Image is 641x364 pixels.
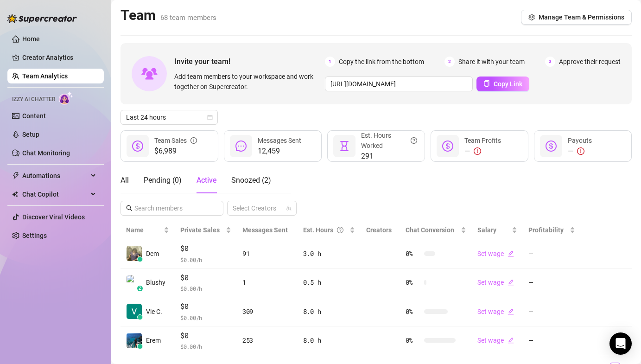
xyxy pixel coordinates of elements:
[406,335,420,345] span: 0 %
[180,226,220,234] span: Private Sales
[146,277,165,287] span: Blushy
[174,56,325,67] span: Invite your team!
[464,146,501,157] div: —
[476,77,529,91] button: Copy Link
[464,137,501,144] span: Team Profits
[180,255,231,264] span: $ 0.00 /h
[242,335,292,345] div: 253
[508,308,514,315] span: edit
[477,279,514,286] a: Set wageedit
[577,147,584,155] span: exclamation-circle
[59,91,73,105] img: AI Chatter
[127,304,142,319] img: Vie Castillo
[477,308,514,315] a: Set wageedit
[137,286,143,291] div: z
[7,14,77,23] img: logo-BBDzfeDw.svg
[154,146,197,157] span: $6,989
[361,151,417,162] span: 291
[22,232,47,239] a: Settings
[442,140,453,152] span: dollar-circle
[127,333,142,348] img: Erem
[337,225,343,235] span: question-circle
[523,268,580,298] td: —
[146,249,159,259] span: Dem
[523,239,580,268] td: —
[568,137,592,144] span: Payouts
[406,226,454,234] span: Chat Conversion
[160,13,216,22] span: 68 team members
[361,221,400,239] th: Creators
[559,57,621,67] span: Approve their request
[134,203,210,213] input: Search members
[126,110,212,124] span: Last 24 hours
[22,168,88,183] span: Automations
[180,313,231,322] span: $ 0.00 /h
[22,50,96,65] a: Creator Analytics
[22,213,85,221] a: Discover Viral Videos
[325,57,335,67] span: 1
[12,172,19,179] span: thunderbolt
[483,80,490,87] span: copy
[521,10,632,25] button: Manage Team & Permissions
[190,135,197,146] span: info-circle
[568,146,592,157] div: —
[180,243,231,254] span: $0
[508,337,514,344] span: edit
[22,112,46,120] a: Content
[286,205,292,211] span: team
[406,249,420,259] span: 0 %
[197,176,216,185] span: Active
[523,326,580,356] td: —
[22,187,88,202] span: Chat Copilot
[132,140,143,152] span: dollar-circle
[126,225,162,235] span: Name
[127,246,142,261] img: Dem
[146,335,161,345] span: Erem
[303,307,355,317] div: 8.0 h
[444,57,455,67] span: 2
[154,135,197,146] div: Team Sales
[609,332,632,355] div: Open Intercom Messenger
[174,71,321,92] span: Add team members to your workspace and work together on Supercreator.
[361,130,417,151] div: Est. Hours Worked
[22,35,40,43] a: Home
[546,140,557,152] span: dollar-circle
[12,95,55,104] span: Izzy AI Chatter
[127,275,142,290] img: Blushy
[508,279,514,286] span: edit
[406,307,420,317] span: 0 %
[235,140,247,152] span: message
[180,342,231,351] span: $ 0.00 /h
[477,226,496,234] span: Salary
[303,335,355,345] div: 8.0 h
[406,277,420,287] span: 0 %
[303,249,355,259] div: 3.0 h
[180,284,231,293] span: $ 0.00 /h
[12,191,18,198] img: Chat Copilot
[180,330,231,341] span: $0
[258,146,301,157] span: 12,459
[242,226,288,234] span: Messages Sent
[528,226,564,234] span: Profitability
[303,225,348,235] div: Est. Hours
[22,72,68,80] a: Team Analytics
[539,13,624,21] span: Manage Team & Permissions
[144,175,182,186] div: Pending ( 0 )
[121,175,129,186] div: All
[523,297,580,326] td: —
[126,205,133,211] span: search
[242,249,292,259] div: 91
[477,337,514,344] a: Set wageedit
[207,115,213,120] span: calendar
[180,272,231,283] span: $0
[458,57,525,67] span: Share it with your team
[258,137,301,144] span: Messages Sent
[494,80,522,88] span: Copy Link
[545,57,555,67] span: 3
[22,149,70,157] a: Chat Monitoring
[121,221,175,239] th: Name
[339,140,350,152] span: hourglass
[411,130,417,151] span: question-circle
[121,6,216,24] h2: Team
[477,250,514,257] a: Set wageedit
